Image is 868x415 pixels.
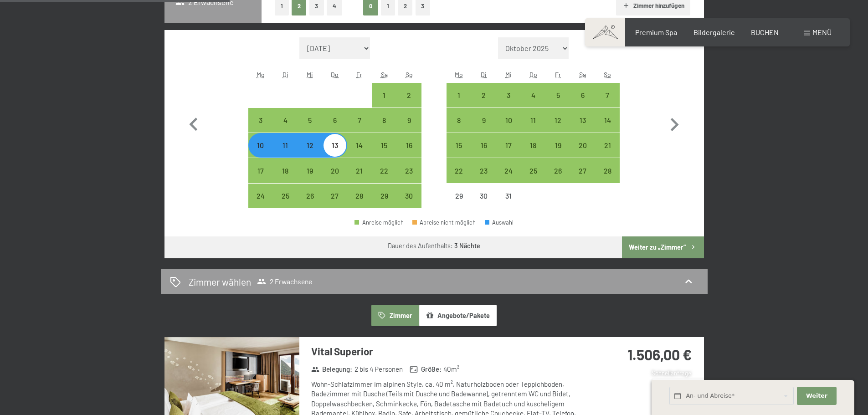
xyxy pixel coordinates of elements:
abbr: Samstag [579,71,586,78]
div: Anreise möglich [298,133,322,158]
div: Wed Dec 17 2025 [496,133,521,158]
div: Anreise möglich [472,108,496,133]
div: 10 [249,142,272,164]
div: Anreise möglich [570,158,595,183]
span: 2 Erwachsene [257,277,312,286]
div: Auswahl [485,220,514,225]
span: BUCHEN [751,28,779,36]
div: Wed Dec 10 2025 [496,108,521,133]
div: Anreise möglich [545,108,570,133]
div: 23 [473,167,495,190]
div: Sun Nov 30 2025 [396,184,421,208]
div: Sat Dec 13 2025 [570,108,595,133]
div: 28 [596,167,619,190]
div: Anreise möglich [570,83,595,108]
div: 26 [546,167,569,190]
div: 20 [324,167,346,190]
div: 7 [348,117,371,139]
div: Anreise möglich [396,133,421,158]
div: Wed Dec 03 2025 [496,83,521,108]
div: 10 [497,117,520,139]
div: 26 [298,192,321,215]
abbr: Montag [455,71,463,78]
div: Anreise möglich [354,220,404,225]
b: 3 Nächte [454,242,480,250]
div: 9 [397,117,420,139]
div: Anreise möglich [595,133,620,158]
div: Tue Nov 18 2025 [273,158,298,183]
div: 27 [324,192,346,215]
div: Sat Nov 29 2025 [372,184,396,208]
div: Anreise möglich [545,133,570,158]
div: 22 [373,167,395,190]
div: 24 [249,192,272,215]
div: Anreise möglich [323,158,347,183]
div: Fri Nov 07 2025 [347,108,372,133]
div: Anreise möglich [372,158,396,183]
abbr: Freitag [555,71,561,78]
button: Vorheriger Monat [180,37,207,209]
abbr: Donnerstag [529,71,537,78]
div: 6 [324,117,346,139]
div: Anreise möglich [298,108,322,133]
div: 9 [473,117,495,139]
div: Tue Dec 09 2025 [472,108,496,133]
div: 27 [571,167,594,190]
div: Anreise möglich [273,158,298,183]
div: 11 [522,117,544,139]
button: Angebote/Pakete [419,305,497,326]
div: Thu Dec 25 2025 [521,158,545,183]
div: Dauer des Aufenthalts: [388,241,480,251]
div: Anreise möglich [396,184,421,208]
div: Sun Dec 07 2025 [595,83,620,108]
div: Anreise möglich [496,108,521,133]
div: Tue Dec 23 2025 [472,158,496,183]
div: Anreise möglich [496,133,521,158]
div: 1 [373,92,395,114]
div: 16 [473,142,495,164]
div: 28 [348,192,371,215]
div: Anreise möglich [248,133,273,158]
div: Tue Nov 04 2025 [273,108,298,133]
div: Thu Dec 04 2025 [521,83,545,108]
div: 12 [298,142,321,164]
div: 3 [249,117,272,139]
div: Anreise möglich [347,184,372,208]
div: Fri Nov 14 2025 [347,133,372,158]
div: Anreise möglich [447,83,471,108]
div: 14 [348,142,371,164]
div: Anreise möglich [372,108,396,133]
div: Wed Nov 19 2025 [298,158,322,183]
div: 2 [473,92,495,114]
div: Fri Nov 21 2025 [347,158,372,183]
div: Anreise möglich [545,83,570,108]
h3: Vital Superior [311,344,582,359]
div: Wed Dec 31 2025 [496,184,521,208]
div: Anreise möglich [298,184,322,208]
div: Anreise möglich [521,133,545,158]
div: Mon Dec 01 2025 [447,83,471,108]
div: 17 [497,142,520,164]
div: Fri Dec 26 2025 [545,158,570,183]
div: Anreise möglich [273,184,298,208]
div: 6 [571,92,594,114]
div: Fri Dec 19 2025 [545,133,570,158]
div: Sat Nov 15 2025 [372,133,396,158]
div: Fri Dec 12 2025 [545,108,570,133]
div: Tue Dec 16 2025 [472,133,496,158]
div: 3 [497,92,520,114]
div: Anreise nicht möglich [447,184,471,208]
div: 29 [447,192,470,215]
div: Anreise nicht möglich [472,184,496,208]
div: Anreise möglich [273,108,298,133]
div: Anreise möglich [396,108,421,133]
div: Sun Nov 23 2025 [396,158,421,183]
abbr: Samstag [381,71,388,78]
div: Mon Dec 22 2025 [447,158,471,183]
div: Tue Dec 02 2025 [472,83,496,108]
div: Anreise möglich [595,108,620,133]
div: 8 [447,117,470,139]
div: Sun Nov 09 2025 [396,108,421,133]
div: 22 [447,167,470,190]
div: Anreise möglich [447,108,471,133]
